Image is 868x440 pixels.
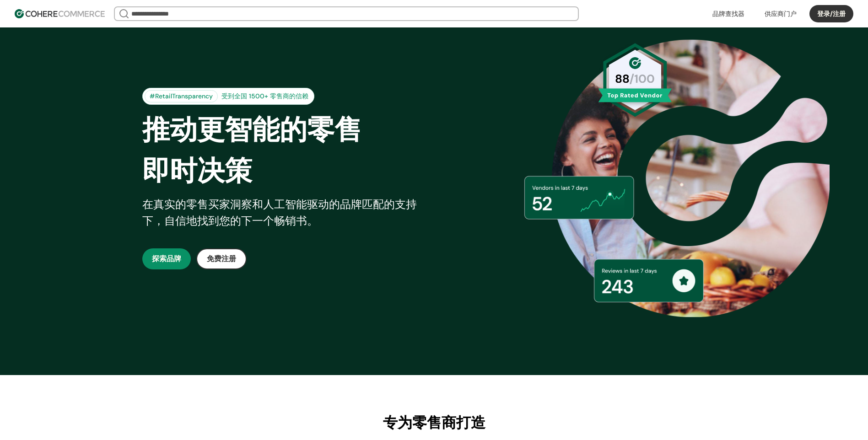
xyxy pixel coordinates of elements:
[142,150,450,192] div: 即时决策
[142,196,434,229] div: 在真实的零售买家洞察和人工智能驱动的品牌匹配的支持下，自信地找到您的下一个畅销书。
[142,248,191,269] button: 探索品牌
[218,91,312,101] div: 受到全国 1500+ 零售商的信赖
[119,412,749,434] div: 专为零售商打造
[196,248,247,269] button: 免费注册
[809,5,853,22] button: 登录/注册
[145,90,218,102] div: #RetailTransparency
[142,109,450,150] div: 推动更智能的零售
[207,253,236,264] font: 免费注册
[15,9,105,18] img: Cohere 徽标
